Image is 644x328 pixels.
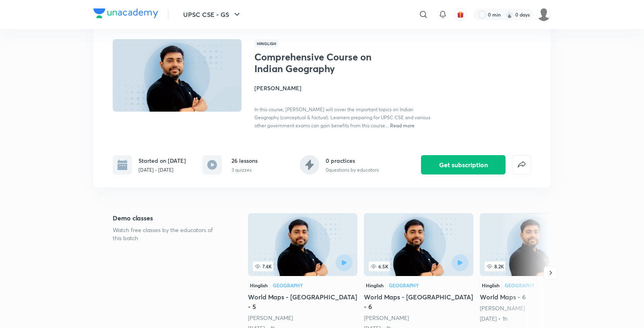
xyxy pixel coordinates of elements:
h1: Comprehensive Course on Indian Geography [254,51,386,75]
div: Sudarshan Gurjar [364,314,473,322]
span: 8.2K [485,262,506,271]
span: In this course, [PERSON_NAME] will cover the important topics on Indian Geography (conceptual & f... [254,106,430,129]
button: Get subscription [421,155,506,174]
h6: Started on [DATE] [138,156,186,165]
a: World Maps - 6 [480,213,589,323]
a: [PERSON_NAME] [480,304,525,312]
img: avatar [457,11,464,18]
div: Geography [273,283,303,288]
p: 0 questions by educators [326,166,379,174]
h5: World Maps - [GEOGRAPHIC_DATA] - 5 [248,292,357,311]
h6: 0 practices [326,156,379,165]
span: Hinglish [254,39,279,48]
div: Hinglish [364,281,386,290]
div: Sudarshan Gurjar [248,314,357,322]
span: Read more [390,122,415,129]
h6: 26 lessons [231,156,258,165]
img: Rajesh Kumar [537,8,551,21]
p: [DATE] - [DATE] [138,166,186,174]
a: Company Logo [93,9,158,21]
div: Geography [389,283,419,288]
a: 8.2KHinglishGeographyWorld Maps - 6[PERSON_NAME][DATE] • 1h [480,213,589,323]
span: 7.4K [253,262,273,271]
h5: Demo classes [113,213,222,223]
div: 24th Apr • 1h [480,315,589,323]
h5: World Maps - [GEOGRAPHIC_DATA] - 6 [364,292,473,311]
img: Company Logo [93,9,158,19]
span: 6.5K [369,262,390,271]
a: [PERSON_NAME] [248,314,293,322]
img: streak [506,10,514,19]
div: Sudarshan Gurjar [480,304,589,312]
img: Thumbnail [111,38,243,112]
button: UPSC CSE - GS [178,6,247,23]
h5: World Maps - 6 [480,292,589,302]
button: false [512,155,531,174]
button: avatar [454,8,467,21]
p: 3 quizzes [231,166,258,174]
div: Hinglish [248,281,270,290]
a: [PERSON_NAME] [364,314,409,322]
h4: [PERSON_NAME] [254,84,435,92]
p: Watch free classes by the educators of this batch [113,226,222,242]
div: Hinglish [480,281,502,290]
